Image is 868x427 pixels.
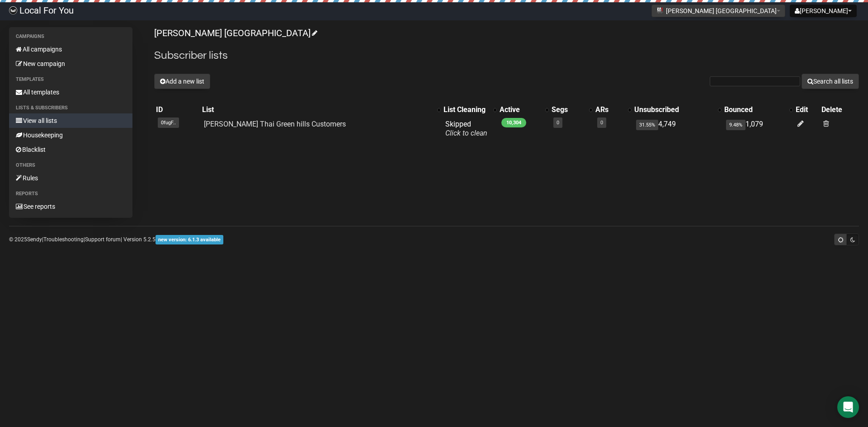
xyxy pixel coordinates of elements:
button: Search all lists [802,74,859,89]
span: 10,304 [501,118,526,127]
th: ARs: No sort applied, activate to apply an ascending sort [594,103,632,116]
a: Troubleshooting [43,236,84,243]
div: Open Intercom Messenger [837,396,859,418]
span: Skipped [445,120,487,137]
th: Unsubscribed: No sort applied, activate to apply an ascending sort [632,103,722,116]
span: new version: 6.1.3 available [156,235,223,244]
div: Bounced [724,105,785,114]
div: Unsubscribed [634,105,713,114]
a: All templates [9,85,132,99]
li: Reports [9,188,132,199]
h2: Subscriber lists [154,47,859,64]
a: Housekeeping [9,128,132,142]
th: Edit: No sort applied, sorting is disabled [794,103,820,116]
img: d61d2441668da63f2d83084b75c85b29 [9,6,17,14]
p: © 2025 | | | Version 5.2.5 [9,235,223,244]
li: Others [9,160,132,171]
th: List: No sort applied, activate to apply an ascending sort [200,103,442,116]
td: 1,079 [722,116,794,141]
a: New campaign [9,56,132,71]
span: 0fugF.. [158,117,179,128]
a: new version: 6.1.3 available [156,236,223,243]
span: 31.55% [636,120,658,130]
div: Edit [796,105,818,114]
div: ARs [595,105,623,114]
li: Campaigns [9,31,132,42]
a: Rules [9,171,132,185]
div: Delete [821,105,857,114]
th: Bounced: No sort applied, activate to apply an ascending sort [722,103,794,116]
li: Lists & subscribers [9,103,132,113]
div: List [202,105,433,114]
a: [PERSON_NAME] [GEOGRAPHIC_DATA] [154,28,316,38]
th: Segs: No sort applied, activate to apply an ascending sort [550,103,594,116]
div: ID [156,105,198,114]
button: [PERSON_NAME] [790,5,857,17]
th: Active: No sort applied, activate to apply an ascending sort [498,103,550,116]
button: [PERSON_NAME] [GEOGRAPHIC_DATA] [651,5,785,17]
a: Support forum [85,236,121,243]
div: Active [500,105,541,114]
div: List Cleaning [443,105,489,114]
li: Templates [9,74,132,85]
img: 45.png [656,7,664,14]
a: [PERSON_NAME] Thai Green hills Customers [204,120,346,128]
a: Blacklist [9,142,132,157]
a: All campaigns [9,42,132,56]
a: Click to clean [445,129,487,137]
a: 0 [600,120,603,126]
div: Segs [552,105,585,114]
th: Delete: No sort applied, sorting is disabled [820,103,859,116]
a: 0 [557,120,559,126]
td: 4,749 [632,116,722,141]
a: Sendy [27,236,42,243]
th: List Cleaning: No sort applied, activate to apply an ascending sort [442,103,498,116]
th: ID: No sort applied, sorting is disabled [154,103,200,116]
button: Add a new list [154,74,210,89]
a: See reports [9,199,132,214]
a: View all lists [9,113,132,128]
span: 9.48% [726,120,745,130]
